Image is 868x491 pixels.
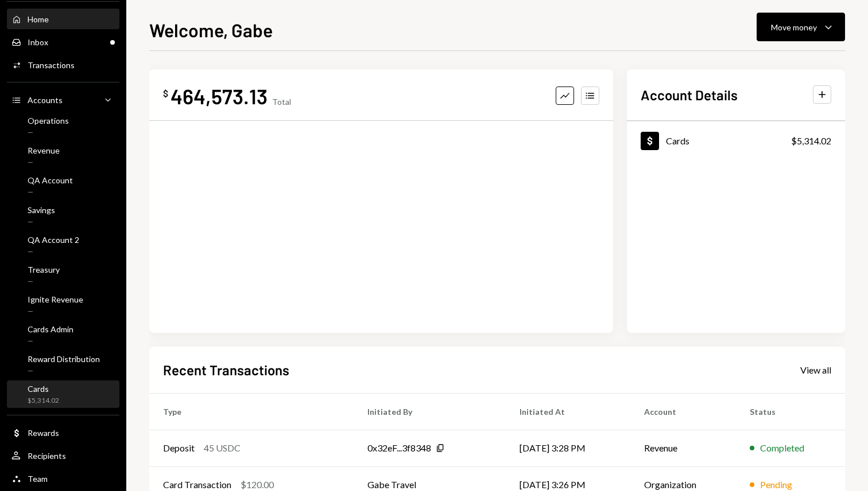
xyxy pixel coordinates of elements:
div: Ignite Revenue [28,294,83,304]
a: Revenue— [7,142,119,170]
th: Account [630,393,737,430]
div: Cards [28,384,59,394]
div: 0x32eF...3f8348 [367,441,431,455]
div: Home [28,14,49,24]
a: View all [800,363,831,376]
a: Ignite Revenue— [7,291,119,319]
div: — [28,158,60,167]
th: Status [736,393,845,430]
a: Recipients [7,445,119,466]
button: Move money [757,13,845,41]
td: [DATE] 3:28 PM [506,430,630,466]
div: Savings [28,205,55,215]
div: Operations [28,116,69,125]
div: Inbox [28,37,48,47]
div: — [28,336,73,346]
th: Initiated By [354,393,506,430]
a: Cards$5,314.02 [7,380,119,408]
a: Home [7,9,119,29]
div: View all [800,364,831,376]
a: Accounts [7,89,119,110]
td: Revenue [630,430,737,466]
h2: Account Details [641,85,738,104]
div: Reward Distribution [28,354,100,364]
div: Cards [666,135,689,146]
a: QA Account 2— [7,231,119,259]
a: Cards$5,314.02 [627,121,845,160]
div: — [28,128,69,138]
div: Team [28,474,48,484]
a: Cards Admin— [7,321,119,348]
div: Rewards [28,428,59,438]
div: $ [163,88,168,99]
div: 45 USDC [204,441,241,455]
div: Cards Admin [28,324,73,334]
th: Type [149,393,354,430]
div: Recipients [28,451,66,461]
div: $5,314.02 [28,396,59,406]
div: QA Account 2 [28,235,79,245]
a: Rewards [7,422,119,443]
div: $5,314.02 [791,134,831,148]
a: Reward Distribution— [7,351,119,378]
div: Total [272,97,291,107]
a: QA Account— [7,172,119,199]
a: Inbox [7,32,119,52]
a: Operations— [7,112,119,140]
div: — [28,217,55,227]
a: Team [7,468,119,489]
h2: Recent Transactions [163,360,289,379]
div: — [28,366,100,376]
a: Transactions [7,54,119,75]
div: — [28,277,60,286]
div: 464,573.13 [170,83,268,109]
div: Completed [760,441,804,455]
a: Savings— [7,202,119,229]
div: Transactions [28,60,75,70]
div: Accounts [28,95,63,105]
div: Move money [771,21,817,33]
th: Initiated At [506,393,630,430]
div: QA Account [28,175,73,185]
div: Revenue [28,146,60,155]
div: — [28,187,73,197]
a: Treasury— [7,261,119,289]
div: — [28,307,83,316]
div: Deposit [163,441,195,455]
div: — [28,247,79,257]
div: Treasury [28,265,60,274]
h1: Welcome, Gabe [149,18,273,41]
